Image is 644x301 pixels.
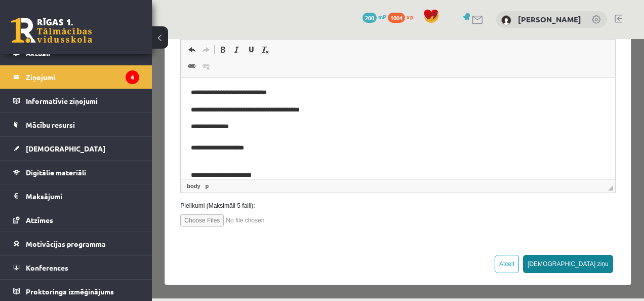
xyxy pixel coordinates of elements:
span: Proktoringa izmēģinājums [26,287,114,296]
a: Mācību resursi [13,113,139,136]
span: 1004 [388,13,405,23]
i: 4 [126,70,139,84]
a: Link (Ctrl+K) [33,21,47,34]
a: Konferences [13,256,139,279]
a: Digitālie materiāli [13,161,139,184]
span: 200 [363,13,377,23]
span: mP [378,13,386,21]
legend: Ziņojumi [26,65,139,89]
a: Rīgas 1. Tālmācības vidusskola [11,18,92,43]
button: Atcelt [343,216,367,234]
a: [PERSON_NAME] [518,14,581,24]
legend: Informatīvie ziņojumi [26,89,139,112]
a: body element [33,142,50,152]
span: Resize [456,146,461,152]
a: [DEMOGRAPHIC_DATA] [13,137,139,160]
a: Atzīmes [13,208,139,232]
span: Digitālie materiāli [26,168,86,177]
a: Undo (Ctrl+Z) [33,4,47,17]
a: Informatīvie ziņojumi [13,89,139,112]
a: Unlink [47,21,61,34]
span: Mācību resursi [26,120,75,129]
iframe: Editor, wiswyg-editor-47433874205600-1760454470-290 [29,39,463,140]
img: Irēna Staģe [501,15,511,25]
span: [DEMOGRAPHIC_DATA] [26,144,105,153]
button: [DEMOGRAPHIC_DATA] ziņu [371,216,461,234]
span: Konferences [26,263,68,272]
a: 200 mP [363,13,386,21]
label: Pielikumi (Maksimāli 5 faili): [21,162,471,171]
a: Motivācijas programma [13,232,139,255]
a: p element [52,142,59,152]
a: 1004 xp [388,13,418,21]
a: Maksājumi [13,184,139,208]
legend: Maksājumi [26,184,139,208]
a: Bold (Ctrl+B) [64,4,78,17]
span: Motivācijas programma [26,239,106,248]
span: Atzīmes [26,215,53,224]
a: Redo (Ctrl+Y) [47,4,61,17]
a: Ziņojumi4 [13,65,139,89]
span: xp [407,13,413,21]
a: Italic (Ctrl+I) [78,4,92,17]
a: Underline (Ctrl+U) [92,4,106,17]
a: Remove Format [106,4,120,17]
